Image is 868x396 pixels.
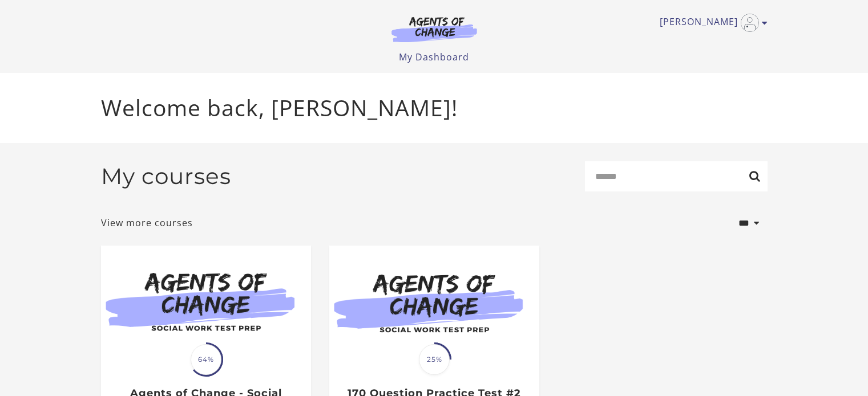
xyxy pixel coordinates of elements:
span: 64% [191,344,221,375]
img: Agents of Change Logo [380,16,489,42]
h2: My courses [101,163,231,190]
a: Toggle menu [660,14,762,32]
p: Welcome back, [PERSON_NAME]! [101,91,768,125]
a: My Dashboard [399,51,469,63]
a: View more courses [101,216,193,230]
span: 25% [419,344,450,375]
